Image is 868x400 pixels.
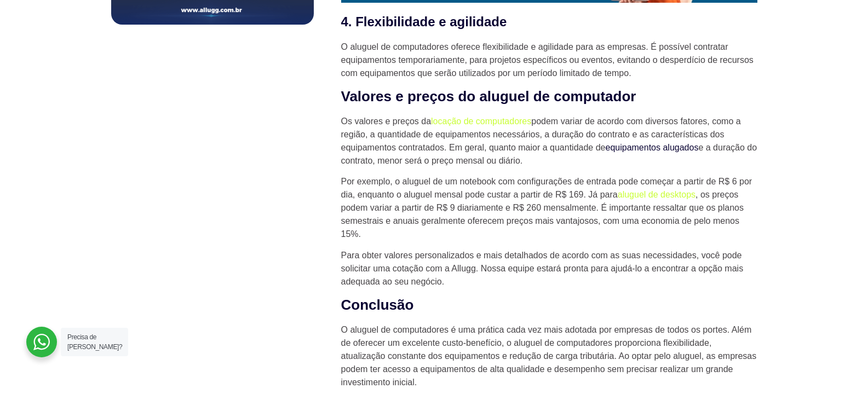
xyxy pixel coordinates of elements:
[341,115,757,167] p: Os valores e preços da podem variar de acordo com diversos fatores, como a região, a quantidade d...
[341,12,757,32] h3: 4. Flexibilidade e agilidade
[671,260,868,400] iframe: Chat Widget
[671,260,868,400] div: Widget de chat
[341,323,757,389] p: O aluguel de computadores é uma prática cada vez mais adotada por empresas de todos os portes. Al...
[341,40,757,80] p: O aluguel de computadores oferece flexibilidade e agilidade para as empresas. É possível contrata...
[618,190,695,199] a: aluguel de desktops
[341,88,757,106] h2: Valores e preços do aluguel de computador
[605,143,698,152] a: equipamentos alugados
[341,249,757,288] p: Para obter valores personalizados e mais detalhados de acordo com as suas necessidades, você pode...
[341,296,757,315] h2: Conclusão
[341,175,757,241] p: Por exemplo, o aluguel de um notebook com configurações de entrada pode começar a partir de R$ 6 ...
[67,333,122,351] span: Precisa de [PERSON_NAME]?
[431,117,531,126] a: locação de computadores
